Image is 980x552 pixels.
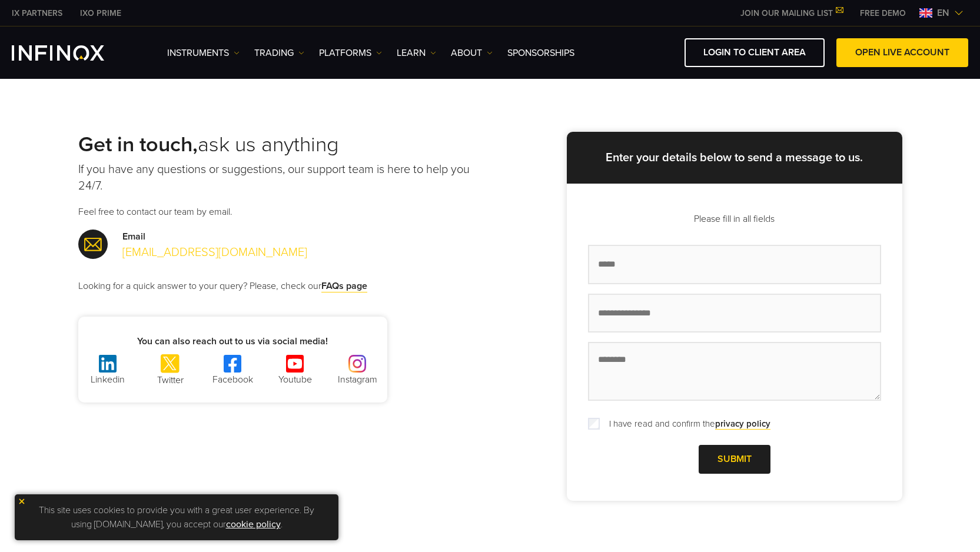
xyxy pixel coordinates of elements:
a: LOGIN TO CLIENT AREA [685,38,825,67]
a: cookie policy [226,518,281,530]
a: PLATFORMS [319,46,382,60]
p: Facebook [203,373,262,387]
p: Youtube [265,373,324,387]
strong: Enter your details below to send a message to us. [606,151,863,165]
a: OPEN LIVE ACCOUNT [836,38,968,67]
a: JOIN OUR MAILING LIST [732,8,851,18]
a: ABOUT [451,46,493,60]
label: I have read and confirm the [602,417,770,431]
a: [EMAIL_ADDRESS][DOMAIN_NAME] [122,245,307,260]
img: yellow close icon [18,497,26,506]
a: TRADING [254,46,304,60]
span: en [932,6,954,20]
a: INFINOX [71,7,130,19]
a: SPONSORSHIPS [507,46,574,60]
strong: privacy policy [715,418,770,429]
strong: Get in touch, [78,132,198,157]
p: Linkedin [78,373,137,387]
a: INFINOX Logo [12,45,132,61]
h2: ask us anything [78,132,490,158]
a: INFINOX MENU [851,7,915,19]
a: Instruments [167,46,240,60]
p: This site uses cookies to provide you with a great user experience. By using [DOMAIN_NAME], you a... [21,500,333,534]
strong: You can also reach out to us via social media! [137,335,328,347]
p: Please fill in all fields [588,212,881,226]
p: If you have any questions or suggestions, our support team is here to help you 24/7. [78,161,490,194]
p: Feel free to contact our team by email. [78,205,490,219]
p: Twitter [141,373,200,387]
p: Looking for a quick answer to your query? Please, check our [78,279,490,293]
strong: Email [122,231,145,242]
a: Submit [699,445,770,474]
a: FAQs page [321,280,367,292]
a: privacy policy [715,418,770,430]
p: Instagram [328,373,387,387]
a: Learn [397,46,436,60]
a: INFINOX [3,7,71,19]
